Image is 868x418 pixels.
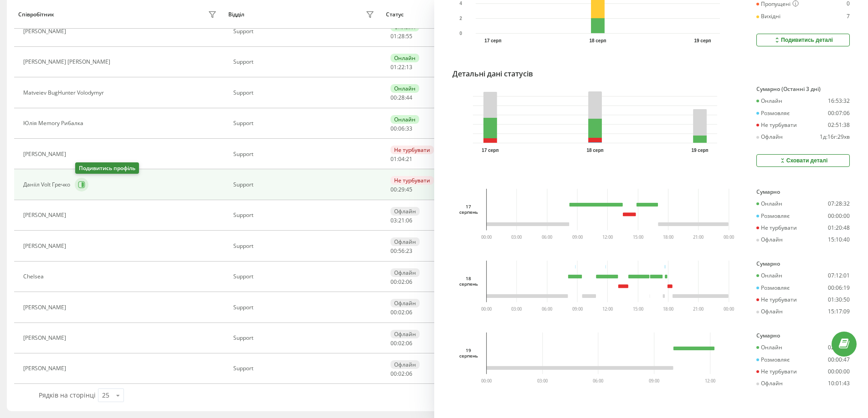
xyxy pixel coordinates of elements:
span: 28 [398,94,405,101]
div: 7 [847,13,850,20]
div: Офлайн [390,268,420,277]
div: Подивитись деталі [773,36,833,44]
text: 00:00 [482,306,492,312]
text: 17 серп [484,38,501,43]
span: 55 [406,32,412,40]
span: 00 [390,370,397,378]
button: Сховати деталі [756,154,850,167]
div: Не турбувати [756,122,797,128]
text: 15:00 [633,234,643,240]
text: 12:00 [602,234,613,240]
text: 12:00 [705,378,715,384]
div: Офлайн [390,237,420,246]
span: 06 [406,339,412,347]
div: [PERSON_NAME] [23,304,68,311]
span: 56 [398,247,405,255]
div: : : [390,248,412,254]
text: 03:00 [512,306,522,312]
div: 07:12:01 [828,272,850,279]
div: Онлайн [390,84,419,93]
text: 15:00 [633,306,643,312]
text: 09:00 [649,378,659,384]
text: 03:00 [512,234,522,240]
div: : : [390,309,412,316]
div: Онлайн [756,201,782,207]
div: : : [390,156,412,162]
span: 00 [390,125,397,132]
span: 00 [390,94,397,101]
text: 09:00 [572,306,583,312]
div: Пропущені [756,0,799,8]
div: : : [390,340,412,347]
span: 45 [406,186,412,193]
div: 25 [102,391,109,400]
div: [PERSON_NAME] [23,335,68,341]
span: 44 [406,94,412,101]
div: 00:00:00 [828,368,850,375]
div: : : [390,64,412,71]
span: 00 [390,247,397,255]
div: [PERSON_NAME] [23,243,68,249]
text: 18 серп [586,148,603,153]
div: Support [233,181,377,188]
span: 06 [406,370,412,378]
div: Офлайн [756,237,783,243]
span: 00 [390,278,397,286]
div: : : [390,186,412,193]
div: : : [390,95,412,101]
div: серпень [459,353,478,358]
span: 00 [390,186,397,193]
div: 18 [459,276,478,281]
span: 13 [406,63,412,71]
div: Support [233,90,377,96]
div: 19 [459,347,478,353]
div: серпень [459,209,478,215]
div: 15:10:40 [828,237,850,243]
text: 12:00 [602,306,613,312]
span: 06 [406,278,412,286]
div: Онлайн [756,272,782,279]
text: 4 [459,1,462,6]
span: 28 [398,32,405,40]
div: Онлайн [756,344,782,351]
text: 18 серп [589,38,606,43]
div: Співробітник [18,11,54,18]
div: Не турбувати [390,176,434,185]
span: 21 [406,155,412,163]
div: Розмовляє [756,213,790,219]
div: Юлія Memory Рибалка [23,120,86,126]
div: [PERSON_NAME] [23,151,68,157]
div: Офлайн [390,330,420,338]
span: 00 [390,308,397,316]
div: : : [390,126,412,132]
div: Офлайн [390,360,420,369]
div: 00:00:47 [828,357,850,363]
div: 17 [459,204,478,209]
div: Support [233,120,377,126]
div: : : [390,33,412,40]
div: Matveiev BugHunter Volodymyr [23,90,106,96]
div: Сумарно [756,332,850,339]
text: 2 [459,16,462,21]
div: 00:07:06 [828,110,850,116]
div: Не турбувати [756,368,797,375]
div: : : [390,279,412,285]
div: : : [390,217,412,224]
div: 15:17:09 [828,308,850,315]
text: 21:00 [693,306,704,312]
div: Support [233,273,377,280]
div: Support [233,365,377,372]
div: Не турбувати [756,225,797,231]
span: 02 [398,278,405,286]
div: серпень [459,281,478,287]
div: [PERSON_NAME] [23,28,68,35]
text: 17 серп [482,148,498,153]
text: 09:00 [572,234,583,240]
div: : : [390,371,412,377]
text: 03:00 [537,378,548,384]
text: 19 серп [691,148,708,153]
div: Детальні дані статусів [452,68,533,79]
span: 06 [406,217,412,224]
span: 00 [390,339,397,347]
div: Розмовляє [756,110,790,116]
